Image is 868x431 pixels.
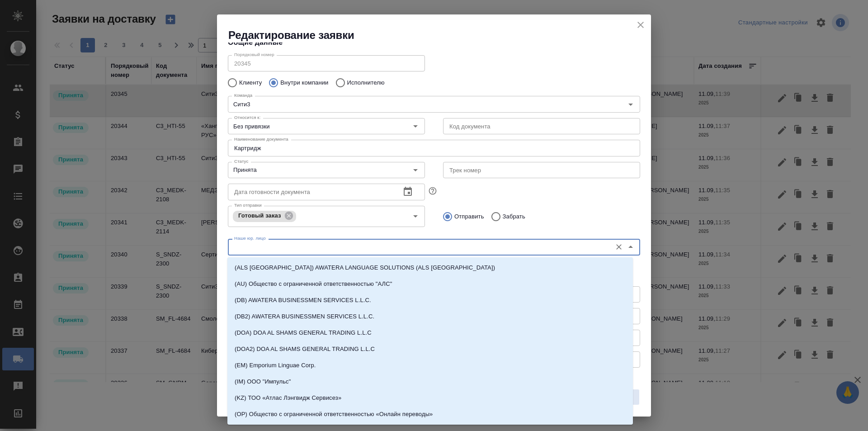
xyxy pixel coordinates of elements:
[409,210,422,223] button: Open
[454,212,484,221] p: Отправить
[280,78,328,87] p: Внутри компании
[239,78,262,87] p: Клиенту
[235,328,372,337] p: (DOA) DOA AL SHAMS GENERAL TRADING L.L.C
[235,296,371,305] p: (DB) AWATERA BUSINESSMEN SERVICES L.L.C.
[235,279,392,289] p: (AU) Общество с ограниченной ответственностью "АЛС"
[427,185,439,197] button: Если заполнить эту дату, автоматически создастся заявка, чтобы забрать готовые документы
[235,345,375,354] p: (DOA2) DOA AL SHAMS GENERAL TRADING L.L.C
[347,78,385,87] p: Исполнителю
[613,241,625,253] button: Очистить
[235,361,316,370] p: (EM) Emporium Linguae Corp.
[235,377,291,386] p: (IM) ООО "Импульс"
[235,393,341,403] p: (KZ) ТОО «Атлас Лэнгвидж Сервисез»
[233,211,296,222] div: Готовый заказ
[624,241,637,253] button: Close
[624,98,637,111] button: Open
[503,212,525,221] p: Забрать
[235,410,433,419] p: (OP) Общество с ограниченной ответственностью «Онлайн переводы»
[233,212,287,219] span: Готовый заказ
[235,263,495,272] p: (ALS [GEOGRAPHIC_DATA]) AWATERA LANGUAGE SOLUTIONS (ALS [GEOGRAPHIC_DATA])
[409,120,422,133] button: Open
[228,28,651,43] h2: Редактирование заявки
[634,18,647,32] button: close
[235,312,374,321] p: (DB2) AWATERA BUSINESSMEN SERVICES L.L.C.
[409,164,422,176] button: Open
